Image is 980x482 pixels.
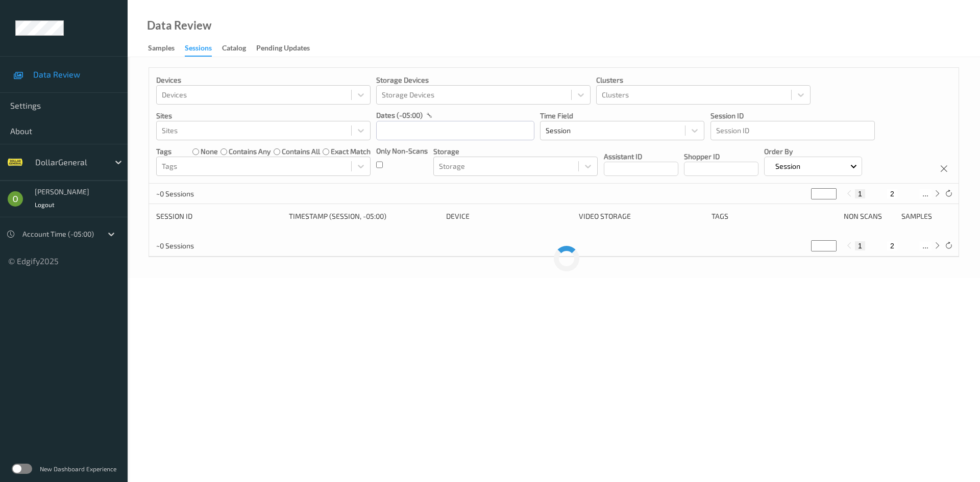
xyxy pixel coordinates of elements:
div: Samples [148,43,175,56]
div: Pending Updates [256,43,310,56]
div: Tags [712,211,837,221]
button: 1 [855,189,865,198]
a: Samples [148,41,185,56]
button: ... [919,241,932,250]
p: ~0 Sessions [156,241,233,251]
div: Catalog [222,43,246,56]
div: Samples [901,211,951,221]
a: Sessions [185,41,222,57]
div: Device [446,211,572,221]
label: exact match [331,146,371,157]
p: dates (-05:00) [376,110,423,120]
div: Data Review [147,20,211,31]
div: Video Storage [579,211,704,221]
a: Catalog [222,41,256,56]
div: Sessions [185,43,212,57]
a: Pending Updates [256,41,320,56]
label: contains all [282,146,320,157]
p: Storage Devices [376,75,591,85]
button: 2 [887,241,897,250]
p: Time Field [540,111,704,121]
p: Session ID [710,111,875,121]
p: Clusters [596,75,811,85]
p: Only Non-Scans [376,146,428,156]
button: 2 [887,189,897,198]
p: Sites [156,111,371,121]
p: Tags [156,146,171,157]
p: Order By [764,146,862,157]
p: Storage [433,146,598,157]
div: Non Scans [844,211,894,221]
p: Session [772,161,804,171]
div: Session ID [156,211,282,221]
p: ~0 Sessions [156,189,233,199]
p: Shopper ID [684,151,758,162]
label: contains any [229,146,271,157]
button: 1 [855,241,865,250]
p: Devices [156,75,371,85]
button: ... [919,189,932,198]
label: none [201,146,218,157]
div: Timestamp (Session, -05:00) [289,211,439,221]
p: Assistant ID [604,151,678,162]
